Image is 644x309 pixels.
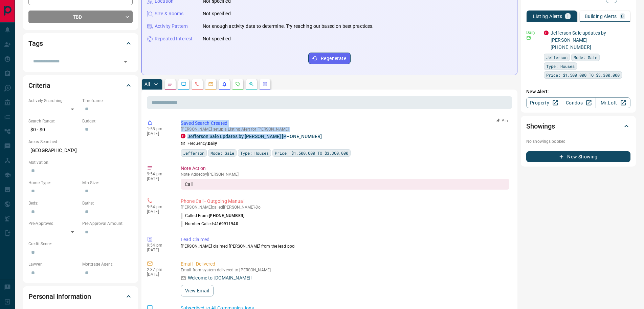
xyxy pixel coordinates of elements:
p: Email from system delivered to [PERSON_NAME] [181,268,509,272]
button: Pin [492,118,512,124]
p: Min Size: [82,180,133,186]
h2: Personal Information [28,291,91,302]
a: Jefferson Sale updates by [PERSON_NAME] [PHONE_NUMBER] [187,134,322,139]
span: Mode: Sale [210,150,234,156]
div: property.ca [181,134,185,138]
p: Actively Searching: [28,98,79,104]
p: [PERSON_NAME] called [PERSON_NAME]-Do [181,205,509,210]
p: Timeframe: [82,98,133,104]
p: [DATE] [147,248,171,252]
p: Lead Claimed [181,236,509,243]
p: Note Added by [PERSON_NAME] [181,172,509,177]
p: Building Alerts [585,14,617,19]
p: Home Type: [28,180,79,186]
p: New Alert: [526,88,630,95]
p: 1:58 pm [147,127,171,131]
p: Mortgage Agent: [82,261,133,267]
span: Mode: Sale [574,54,597,61]
p: Listing Alerts [533,14,562,19]
p: Budget: [82,118,133,124]
p: 1 [567,14,569,19]
button: Open [121,57,130,66]
p: 9:54 pm [147,172,171,176]
p: 9:54 pm [147,205,171,209]
p: Called From: [181,213,244,219]
p: $0 - $0 [28,124,79,135]
span: Jefferson [546,54,568,61]
svg: Email [526,36,531,40]
div: TBD [28,11,133,23]
svg: Opportunities [249,81,254,87]
h2: Tags [28,38,43,49]
a: Property [526,97,561,108]
p: [DATE] [147,209,171,214]
div: Tags [28,35,133,52]
p: Not specified [203,10,231,17]
p: Credit Score: [28,241,133,247]
div: Call [181,179,509,190]
svg: Agent Actions [262,81,268,87]
p: 0 [621,14,624,19]
p: Lawyer: [28,261,79,267]
div: Criteria [28,77,133,94]
p: Welcome to [DOMAIN_NAME]! [188,274,252,282]
p: [DATE] [147,131,171,136]
p: Phone Call - Outgoing Manual [181,198,509,205]
a: Mr.Loft [596,97,630,108]
p: [PERSON_NAME] claimed [PERSON_NAME] from the lead pool [181,243,509,249]
div: Showings [526,118,630,134]
p: Activity Pattern [155,23,188,30]
p: Motivation: [28,159,133,166]
p: [PERSON_NAME] setup a Listing Alert for [PERSON_NAME] [181,127,509,132]
p: Number Called: [181,221,238,227]
svg: Emails [208,81,214,87]
a: Jefferson Sale updates by [PERSON_NAME] [PHONE_NUMBER] [551,30,606,50]
span: Jefferson [183,150,204,156]
p: Daily [526,30,540,36]
strong: Daily [208,141,217,146]
span: Type: Houses [240,150,269,156]
svg: Requests [235,81,241,87]
p: [GEOGRAPHIC_DATA] [28,145,133,156]
p: Repeated Interest [155,35,193,42]
p: Beds: [28,200,79,206]
h2: Showings [526,121,555,132]
button: Regenerate [308,53,351,64]
span: Type: Houses [546,63,575,70]
div: Personal Information [28,288,133,305]
p: Pre-Approval Amount: [82,220,133,227]
span: 4169911940 [214,221,238,226]
p: Baths: [82,200,133,206]
p: Not specified [203,35,231,42]
button: New Showing [526,151,630,162]
span: Price: $1,500,000 TO $3,300,000 [546,72,620,78]
p: 2:37 pm [147,267,171,272]
a: Condos [561,97,596,108]
svg: Lead Browsing Activity [181,81,186,87]
p: [DATE] [147,272,171,277]
span: Price: $1,500,000 TO $3,300,000 [275,150,348,156]
p: 9:54 pm [147,243,171,248]
p: [DATE] [147,176,171,181]
p: No showings booked [526,138,630,144]
svg: Notes [168,81,173,87]
p: Not enough activity data to determine. Try reaching out based on best practices. [203,23,374,30]
p: Note Action [181,165,509,172]
p: Pre-Approved: [28,220,79,227]
svg: Listing Alerts [222,81,227,87]
div: property.ca [544,31,549,35]
p: Frequency: [187,140,217,147]
p: Size & Rooms [155,10,184,17]
h2: Criteria [28,80,50,91]
p: Areas Searched: [28,139,133,145]
p: Search Range: [28,118,79,124]
span: [PHONE_NUMBER] [209,213,244,218]
p: All [145,82,150,86]
p: Email - Delivered [181,260,509,268]
button: View Email [181,285,214,296]
p: Saved Search Created [181,120,509,127]
svg: Calls [195,81,200,87]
